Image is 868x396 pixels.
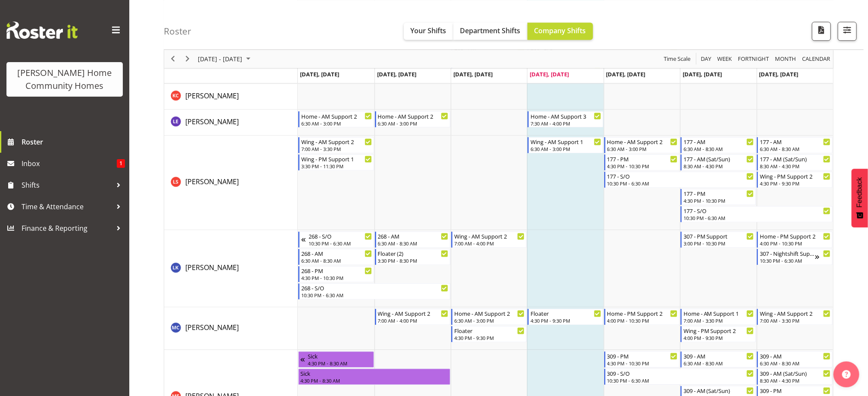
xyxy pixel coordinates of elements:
[684,146,754,153] div: 6:30 AM - 8:30 AM
[607,155,678,163] div: 177 - PM
[700,53,712,64] span: Day
[683,70,722,78] span: [DATE], [DATE]
[298,232,374,248] div: Lovejot Kaur"s event - 268 - S/O Begin From Sunday, September 28, 2025 at 10:30:00 PM GMT+13:00 E...
[757,232,832,248] div: Lovejot Kaur"s event - Home - PM Support 2 Begin From Sunday, October 5, 2025 at 4:00:00 PM GMT+1...
[681,137,756,154] div: Liezl Sanchez"s event - 177 - AM Begin From Saturday, October 4, 2025 at 6:30:00 AM GMT+13:00 End...
[760,387,830,395] div: 309 - PM
[684,387,754,395] div: 309 - AM (Sat/Sun)
[375,232,450,248] div: Lovejot Kaur"s event - 268 - AM Begin From Tuesday, September 30, 2025 at 6:30:00 AM GMT+13:00 En...
[757,172,832,188] div: Liezl Sanchez"s event - Wing - PM Support 2 Begin From Sunday, October 5, 2025 at 4:30:00 PM GMT+...
[530,70,569,78] span: [DATE], [DATE]
[684,327,754,335] div: Wing - PM Support 2
[301,275,372,282] div: 4:30 PM - 10:30 PM
[451,326,527,343] div: Maria Cerbas"s event - Floater Begin From Wednesday, October 1, 2025 at 4:30:00 PM GMT+13:00 Ends...
[528,309,603,325] div: Maria Cerbas"s event - Floater Begin From Thursday, October 2, 2025 at 4:30:00 PM GMT+13:00 Ends ...
[684,335,754,342] div: 4:00 PM - 9:30 PM
[117,159,125,168] span: 1
[164,26,191,36] h4: Roster
[375,309,450,325] div: Maria Cerbas"s event - Wing - AM Support 2 Begin From Tuesday, September 30, 2025 at 7:00:00 AM G...
[300,70,339,78] span: [DATE], [DATE]
[604,369,756,385] div: Mary Endaya"s event - 309 - S/O Begin From Friday, October 3, 2025 at 10:30:00 PM GMT+13:00 Ends ...
[681,232,756,248] div: Lovejot Kaur"s event - 307 - PM Support Begin From Saturday, October 4, 2025 at 3:00:00 PM GMT+13...
[460,25,521,35] span: Department Shifts
[856,177,864,207] span: Feedback
[607,172,754,181] div: 177 - S/O
[378,240,448,247] div: 6:30 AM - 8:30 AM
[684,155,754,163] div: 177 - AM (Sat/Sun)
[301,249,372,258] div: 268 - AM
[301,267,372,275] div: 268 - PM
[308,360,372,367] div: 4:30 PM - 8:30 AM
[185,177,239,187] a: [PERSON_NAME]
[375,111,450,128] div: Laura Ellis"s event - Home - AM Support 2 Begin From Tuesday, September 30, 2025 at 6:30:00 AM GM...
[22,179,112,192] span: Shifts
[716,53,734,64] button: Timeline Week
[606,70,646,78] span: [DATE], [DATE]
[774,53,798,64] button: Timeline Month
[531,309,601,318] div: Floater
[298,154,374,171] div: Liezl Sanchez"s event - Wing - PM Support 1 Begin From Monday, September 29, 2025 at 3:30:00 PM G...
[534,25,586,35] span: Company Shifts
[411,25,446,35] span: Your Shifts
[378,317,448,324] div: 7:00 AM - 4:00 PM
[453,22,528,40] button: Department Shifts
[301,284,448,292] div: 268 - S/O
[774,53,797,64] span: Month
[22,135,125,148] span: Roster
[185,263,239,273] span: [PERSON_NAME]
[604,154,680,171] div: Liezl Sanchez"s event - 177 - PM Begin From Friday, October 3, 2025 at 4:30:00 PM GMT+13:00 Ends ...
[604,309,680,325] div: Maria Cerbas"s event - Home - PM Support 2 Begin From Friday, October 3, 2025 at 4:00:00 PM GMT+1...
[760,180,830,187] div: 4:30 PM - 9:30 PM
[684,198,754,204] div: 4:30 PM - 10:30 PM
[301,258,372,264] div: 6:30 AM - 8:30 AM
[760,360,830,367] div: 6:30 AM - 8:30 AM
[309,240,372,247] div: 10:30 PM - 6:30 AM
[684,240,754,247] div: 3:00 PM - 10:30 PM
[528,22,593,40] button: Company Shifts
[377,70,416,78] span: [DATE], [DATE]
[22,200,112,213] span: Time & Attendance
[604,137,680,154] div: Liezl Sanchez"s event - Home - AM Support 2 Begin From Friday, October 3, 2025 at 6:30:00 AM GMT+...
[681,326,756,343] div: Maria Cerbas"s event - Wing - PM Support 2 Begin From Saturday, October 4, 2025 at 4:00:00 PM GMT...
[185,91,239,101] a: [PERSON_NAME]
[197,53,254,64] button: October 2025
[760,155,830,163] div: 177 - AM (Sat/Sun)
[167,53,179,64] button: Previous
[164,136,298,230] td: Liezl Sanchez resource
[454,327,525,335] div: Floater
[454,309,525,318] div: Home - AM Support 2
[164,84,298,110] td: Kirsty Crossley resource
[22,222,112,235] span: Finance & Reporting
[684,138,754,146] div: 177 - AM
[662,53,692,64] button: Time Scale
[22,157,117,170] span: Inbox
[454,232,525,241] div: Wing - AM Support 2
[684,215,831,222] div: 10:30 PM - 6:30 AM
[185,116,239,127] a: [PERSON_NAME]
[165,50,180,68] div: previous period
[378,309,448,318] div: Wing - AM Support 2
[604,172,756,188] div: Liezl Sanchez"s event - 177 - S/O Begin From Friday, October 3, 2025 at 10:30:00 PM GMT+13:00 End...
[607,180,754,187] div: 10:30 PM - 6:30 AM
[185,117,239,126] span: [PERSON_NAME]
[760,146,830,153] div: 6:30 AM - 8:30 AM
[298,137,374,154] div: Liezl Sanchez"s event - Wing - AM Support 2 Begin From Monday, September 29, 2025 at 7:00:00 AM G...
[760,138,830,146] div: 177 - AM
[852,169,868,227] button: Feedback - Show survey
[607,352,678,361] div: 309 - PM
[531,146,601,153] div: 6:30 AM - 3:00 PM
[6,22,78,39] img: Rosterit website logo
[298,111,374,128] div: Laura Ellis"s event - Home - AM Support 2 Begin From Monday, September 29, 2025 at 6:30:00 AM GMT...
[454,240,525,247] div: 7:00 AM - 4:00 PM
[378,232,448,241] div: 268 - AM
[298,249,374,265] div: Lovejot Kaur"s event - 268 - AM Begin From Monday, September 29, 2025 at 6:30:00 AM GMT+13:00 End...
[185,323,239,333] a: [PERSON_NAME]
[760,163,830,170] div: 8:30 AM - 4:30 PM
[757,352,832,368] div: Mary Endaya"s event - 309 - AM Begin From Sunday, October 5, 2025 at 6:30:00 AM GMT+13:00 Ends At...
[180,50,195,68] div: next period
[607,377,754,384] div: 10:30 PM - 6:30 AM
[812,22,831,41] button: Download a PDF of the roster according to the set date range.
[309,232,372,241] div: 268 - S/O
[760,352,830,361] div: 309 - AM
[757,137,832,154] div: Liezl Sanchez"s event - 177 - AM Begin From Sunday, October 5, 2025 at 6:30:00 AM GMT+13:00 Ends ...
